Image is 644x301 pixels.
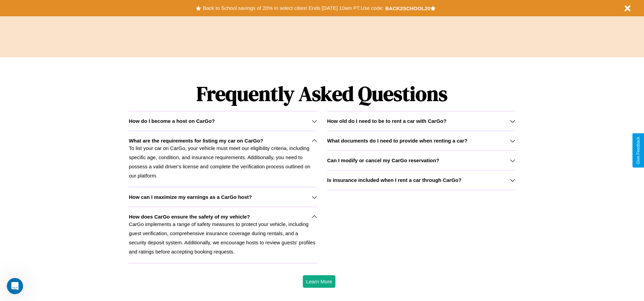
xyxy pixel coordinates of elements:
h3: What documents do I need to provide when renting a car? [327,138,467,144]
h1: Frequently Asked Questions [129,76,515,111]
h3: How do I become a host on CarGo? [129,118,215,124]
h3: How old do I need to be to rent a car with CarGo? [327,118,447,124]
p: CarGo implements a range of safety measures to protect your vehicle, including guest verification... [129,220,317,256]
b: BACK2SCHOOL20 [385,5,430,11]
div: Give Feedback [636,137,641,164]
h3: Can I modify or cancel my CarGo reservation? [327,157,439,163]
iframe: Intercom live chat [7,278,23,294]
h3: Is insurance included when I rent a car through CarGo? [327,177,462,183]
button: Learn More [303,275,336,288]
h3: What are the requirements for listing my car on CarGo? [129,138,263,144]
h3: How does CarGo ensure the safety of my vehicle? [129,214,250,220]
button: Back to School savings of 20% in select cities! Ends [DATE] 10am PT.Use code: [201,3,385,13]
h3: How can I maximize my earnings as a CarGo host? [129,194,252,200]
p: To list your car on CarGo, your vehicle must meet our eligibility criteria, including specific ag... [129,144,317,180]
